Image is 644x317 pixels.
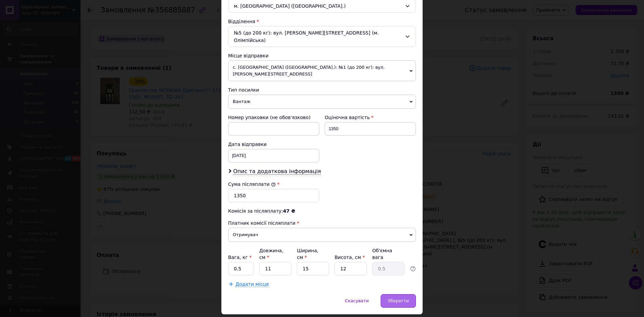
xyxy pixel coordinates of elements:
[259,248,283,260] label: Довжина, см
[228,181,276,187] label: Сума післяплати
[228,114,319,121] div: Номер упаковки (не обов'язково)
[283,208,295,214] span: 47 ₴
[235,281,269,287] span: Додати місце
[372,247,405,261] div: Об'ємна вага
[228,95,416,109] span: Вантаж
[334,255,365,260] label: Висота, см
[345,298,369,303] span: Скасувати
[228,18,416,25] div: Відділення
[228,255,252,260] label: Вага, кг
[228,87,259,93] span: Тип посилки
[228,228,416,242] span: Отримувач
[228,220,296,226] span: Платник комісії післяплати
[228,60,416,81] span: с. [GEOGRAPHIC_DATA] ([GEOGRAPHIC_DATA].): №1 (до 200 кг): вул. [PERSON_NAME][STREET_ADDRESS]
[228,53,269,58] span: Місце відправки
[325,114,416,121] div: Оціночна вартість
[228,141,319,148] div: Дата відправки
[233,168,321,175] span: Опис та додаткова інформація
[228,208,416,214] div: Комісія за післяплату:
[228,26,416,47] div: №5 (до 200 кг): вул. [PERSON_NAME][STREET_ADDRESS] (м. Олімпійська)
[388,298,409,303] span: Зберегти
[297,248,318,260] label: Ширина, см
